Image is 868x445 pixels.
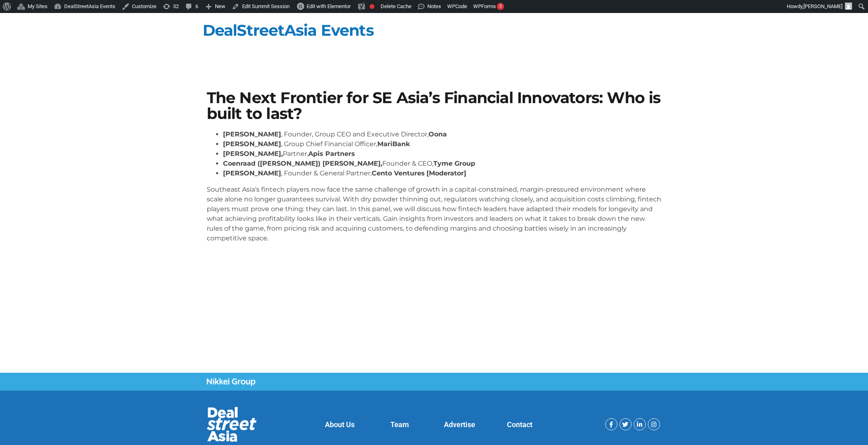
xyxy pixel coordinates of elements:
[223,150,283,158] strong: [PERSON_NAME],
[223,159,662,168] li: Founder & CEO,
[433,160,475,167] strong: Tyme Group
[223,139,662,149] li: , Group Chief Financial Officer,
[223,160,382,167] strong: Coenraad ([PERSON_NAME]) [PERSON_NAME],
[803,3,842,9] span: [PERSON_NAME]
[377,140,410,148] strong: MariBank
[223,149,662,159] li: Partner,
[507,420,532,429] a: Contact
[207,378,255,386] img: Nikkei Group
[390,420,409,429] a: Team
[307,3,351,9] span: Edit with Elementor
[223,169,281,177] strong: [PERSON_NAME]
[308,150,355,158] strong: Apis Partners
[207,90,662,121] h1: The Next Frontier for SE Asia’s Financial Innovators: Who is built to last?
[207,185,662,243] p: Southeast Asia’s fintech players now face the same challenge of growth in a capital-constrained, ...
[444,420,475,429] a: Advertise
[223,130,281,138] strong: [PERSON_NAME]
[223,140,281,148] strong: [PERSON_NAME]
[372,169,425,177] strong: Cento Ventures
[223,168,662,178] li: , Founder & General Partner,
[370,4,374,9] div: Focus keyphrase not set
[429,130,447,138] strong: Oona
[223,130,662,139] li: , Founder, Group CEO and Executive Director,
[497,3,504,10] div: 3
[325,420,355,429] a: About Us
[203,21,374,40] a: DealStreetAsia Events
[426,169,466,177] strong: [Moderator]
